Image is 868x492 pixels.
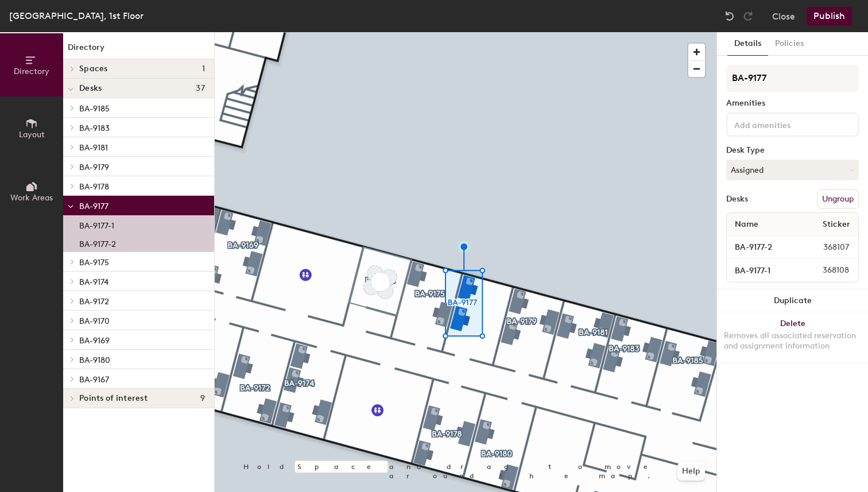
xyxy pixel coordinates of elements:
[79,258,109,268] span: BA-9175
[63,41,214,59] h1: Directory
[742,10,754,22] img: Redo
[795,264,856,277] span: 368108
[196,84,205,93] span: 37
[9,9,144,23] div: [GEOGRAPHIC_DATA], 1st Floor
[726,160,859,180] button: Assigned
[10,193,53,203] span: Work Areas
[79,162,109,172] span: BA-9179
[79,123,110,133] span: BA-9183
[729,239,796,255] input: Unnamed desk
[202,64,205,73] span: 1
[717,289,868,312] button: Duplicate
[79,202,108,211] span: BA-9177
[717,312,868,363] button: DeleteRemoves all associated reservation and assignment information
[19,130,45,140] span: Layout
[79,297,109,307] span: BA-9172
[79,84,102,93] span: Desks
[796,241,856,254] span: 368107
[79,143,108,153] span: BA-9181
[807,7,852,25] button: Publish
[79,394,148,403] span: Points of interest
[79,64,108,73] span: Spaces
[724,10,735,22] img: Undo
[79,182,109,192] span: BA-9178
[817,189,859,209] button: Ungroup
[79,316,110,326] span: BA-9170
[727,32,768,56] button: Details
[200,394,205,403] span: 9
[79,218,114,231] p: BA-9177-1
[79,104,110,114] span: BA-9185
[79,236,116,249] p: BA-9177-2
[729,214,764,235] span: Name
[726,146,859,155] div: Desk Type
[14,67,49,76] span: Directory
[79,336,110,346] span: BA-9169
[772,7,795,25] button: Close
[724,331,861,351] div: Removes all associated reservation and assignment information
[729,262,795,278] input: Unnamed desk
[677,462,705,481] button: Help
[79,355,110,365] span: BA-9180
[726,99,859,108] div: Amenities
[817,214,856,235] span: Sticker
[79,375,109,385] span: BA-9167
[726,195,748,204] div: Desks
[79,277,108,287] span: BA-9174
[768,32,811,56] button: Policies
[732,117,835,131] input: Add amenities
